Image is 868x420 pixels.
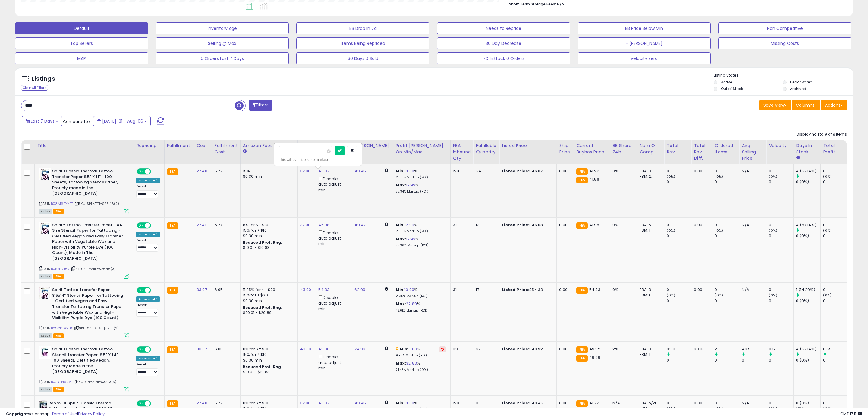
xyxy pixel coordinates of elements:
span: ON [137,288,145,293]
small: (0%) [823,228,832,233]
div: N/A [742,222,762,228]
small: (0%) [667,174,675,179]
div: 49.9 [742,346,766,352]
div: Total Profit [823,143,845,155]
div: $10.01 - $10.83 [243,370,293,375]
div: This will override store markup [279,157,357,163]
div: BB Share 24h. [612,143,634,155]
div: Avg Selling Price [742,143,764,161]
small: FBA [167,287,178,294]
span: Last 7 Days [31,118,55,124]
div: Total Rev. Diff. [694,143,709,161]
a: 62.99 [354,287,365,293]
small: Days In Stock. [796,155,800,161]
th: The percentage added to the cost of goods (COGS) that forms the calculator for Min & Max prices. [393,140,450,164]
div: Amazon AI * [136,296,160,302]
div: Ordered Items [715,143,737,155]
div: 5.77 [215,222,236,228]
b: Max: [396,360,406,366]
div: Current Buybox Price [576,143,607,155]
div: 128 [453,168,469,174]
div: $46.08 [502,222,552,228]
small: (0%) [715,174,723,179]
div: 15% for > $10 [243,228,293,233]
span: FBA [53,209,64,214]
div: 0 [742,358,766,363]
div: 0.00 [559,168,569,174]
div: 0 [823,287,848,293]
span: FBA [53,274,64,279]
img: 41gxgw5Zh3L._SL40_.jpg [39,168,51,180]
button: 0 Orders Last 7 Days [156,52,289,64]
div: 0.00 [694,168,707,174]
span: ON [137,347,145,352]
small: (0%) [769,174,777,179]
a: 33.07 [197,346,207,352]
div: 0 [715,222,739,228]
p: 43.61% Markup (ROI) [396,309,446,313]
a: 37.00 [300,222,311,228]
div: 4 (57.14%) [796,222,820,228]
button: Missing Costs [718,37,851,49]
span: 54.33 [589,287,600,293]
span: | SKU: SPT-A1111-$26.46(3) [71,266,116,271]
b: Reduced Prof. Rng. [243,240,282,245]
div: FBA: 9 [640,346,659,352]
p: 21.86% Markup (ROI) [396,175,446,180]
small: (0%) [823,293,832,298]
div: $0.30 min [243,174,293,179]
div: $49.92 [502,346,552,352]
b: Max: [396,301,406,307]
button: Filters [249,100,272,111]
span: ON [137,223,145,228]
div: 0% [612,287,632,293]
small: FBA [167,222,178,229]
div: FBA: 3 [640,287,659,293]
p: 9.96% Markup (ROI) [396,353,446,358]
div: 0 (0%) [796,233,820,239]
div: 0 (0%) [796,298,820,304]
div: Profit [PERSON_NAME] on Min/Max [396,143,448,155]
div: ASIN: [39,222,129,278]
span: N/A [557,1,564,7]
div: 0 [769,168,793,174]
div: Fulfillment [167,143,191,149]
span: 41.98 [589,222,599,228]
a: 43.00 [300,287,311,293]
button: Last 7 Days [22,116,62,126]
div: Ship Price [559,143,571,155]
a: 27.40 [197,400,207,406]
p: 32.34% Markup (ROI) [396,190,446,194]
button: [DATE]-31 - Aug-06 [93,116,151,126]
div: 0 [667,179,691,185]
div: Min Price [318,143,349,149]
div: 0.5 [769,346,793,352]
div: Disable auto adjust min [318,229,347,247]
a: 49.45 [354,168,366,174]
button: Save View [759,100,791,110]
a: 17.92 [406,182,415,188]
div: $54.33 [502,287,552,293]
p: 74.45% Markup (ROI) [396,368,446,372]
div: 6.05 [215,346,236,352]
div: $20.01 - $20.89 [243,310,293,315]
div: 0 [823,358,848,363]
div: 0 (0%) [796,179,820,185]
span: OFF [150,288,160,293]
div: 99.80 [694,346,707,352]
button: 7D InStock 0 Orders [437,52,570,64]
h5: Listings [32,75,55,83]
small: (0%) [667,293,675,298]
div: ASIN: [39,346,129,391]
span: | SKU: SPT-A1111-$26.46(2) [74,201,119,206]
div: $10.01 - $10.83 [243,245,293,250]
div: 11.25% for <= $20 [243,287,293,293]
a: 54.33 [318,287,329,293]
div: % [396,301,446,312]
a: 49.45 [354,400,366,406]
i: Revert to store-level Min Markup [441,348,444,351]
span: OFF [150,169,160,174]
a: 27.41 [197,222,206,228]
span: 41.59 [589,177,599,182]
img: 51Um3TnfUYL._SL40_.jpg [39,287,51,299]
